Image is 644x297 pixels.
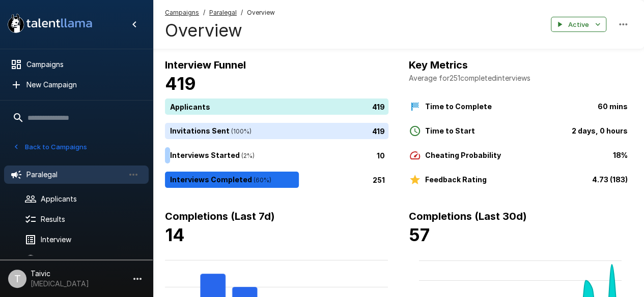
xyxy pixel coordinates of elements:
b: Feedback Rating [425,175,487,184]
b: 60 mins [598,102,628,111]
h4: Overview [165,20,275,41]
p: Average for 251 completed interviews [409,73,632,83]
b: 18% [613,151,628,159]
b: Time to Start [425,126,475,135]
b: 419 [165,73,196,94]
b: 14 [165,224,185,245]
b: Cheating Probability [425,151,501,159]
b: 2 days, 0 hours [572,126,628,135]
p: 251 [373,174,385,185]
u: Campaigns [165,9,199,16]
p: 10 [377,150,385,160]
b: 57 [409,224,430,245]
span: / [203,8,205,18]
p: 419 [372,101,385,112]
span: Overview [247,8,275,18]
u: Paralegal [209,9,237,16]
p: 419 [372,125,385,136]
span: / [241,8,243,18]
button: Active [551,17,606,32]
b: Completions (Last 30d) [409,210,527,222]
b: Completions (Last 7d) [165,210,275,222]
b: Interview Funnel [165,59,246,71]
b: Key Metrics [409,59,468,71]
b: 4.73 (183) [592,175,628,184]
b: Time to Complete [425,102,492,111]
